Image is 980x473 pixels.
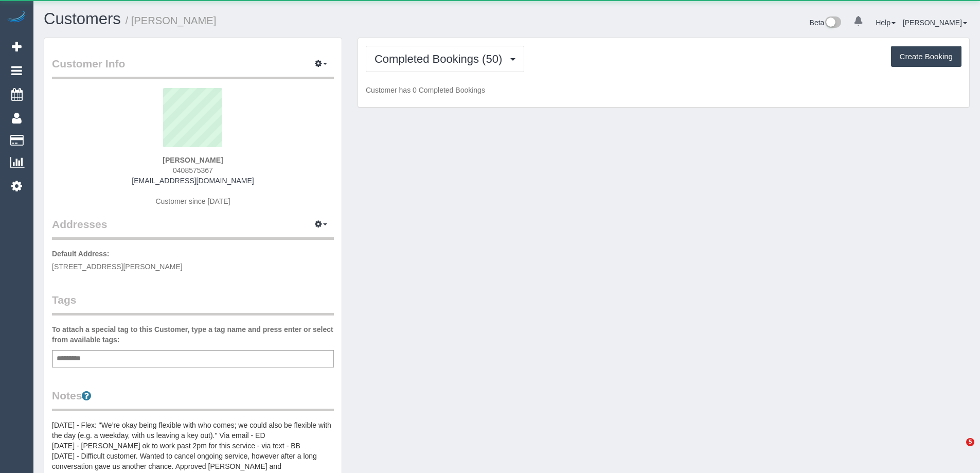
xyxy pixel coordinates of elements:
a: Beta [810,19,842,27]
a: Help [876,19,896,27]
label: To attach a special tag to this Customer, type a tag name and press enter or select from availabl... [52,324,334,345]
a: Customers [44,10,121,28]
small: / [PERSON_NAME] [126,15,217,26]
p: Customer has 0 Completed Bookings [366,85,961,95]
button: Completed Bookings (50) [366,46,524,72]
span: Customer since [DATE] [155,197,230,205]
span: 0408575367 [173,166,213,174]
img: Automaid Logo [6,10,27,25]
span: 5 [966,438,974,446]
button: Create Booking [891,46,961,67]
legend: Notes [52,388,334,411]
label: Default Address: [52,249,110,259]
a: [PERSON_NAME] [903,19,967,27]
a: [EMAIL_ADDRESS][DOMAIN_NAME] [132,177,254,185]
img: New interface [824,16,841,30]
span: [STREET_ADDRESS][PERSON_NAME] [52,262,183,271]
span: Completed Bookings (50) [375,52,507,65]
legend: Customer Info [52,56,334,79]
legend: Tags [52,292,334,316]
iframe: Intercom live chat [945,438,970,463]
strong: [PERSON_NAME] [163,156,223,164]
